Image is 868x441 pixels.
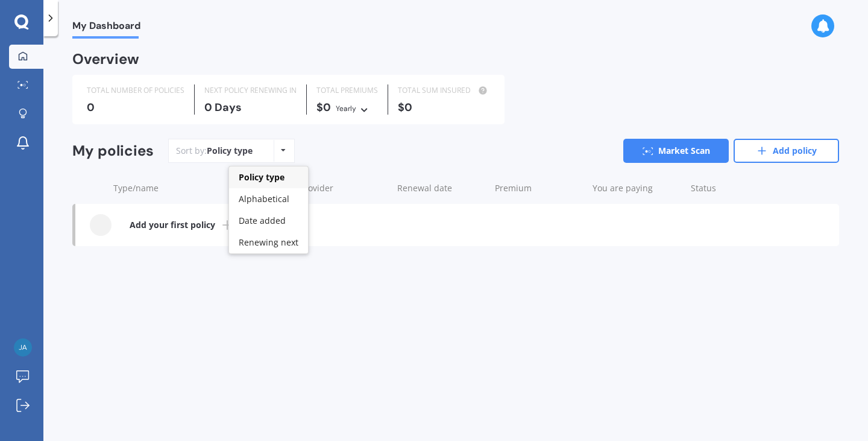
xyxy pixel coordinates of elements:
[75,204,839,246] a: Add your first policy
[130,219,215,231] b: Add your first policy
[87,84,184,97] div: TOTAL NUMBER OF POLICIES
[623,139,729,163] a: Market Scan
[316,101,378,115] div: $0
[72,53,139,65] div: Overview
[398,84,490,97] div: TOTAL SUM INSURED
[207,145,253,157] div: Policy type
[72,20,140,36] span: My Dashboard
[239,215,286,226] span: Date added
[691,182,779,194] div: Status
[495,182,583,194] div: Premium
[336,103,356,115] div: Yearly
[239,236,298,248] span: Renewing next
[14,338,32,357] img: a0c9fb719227215fcbd512e231eefd4e
[72,142,154,160] div: My policies
[204,84,297,97] div: NEXT POLICY RENEWING IN
[397,182,485,194] div: Renewal date
[113,182,290,194] div: Type/name
[398,101,490,113] div: $0
[300,182,388,194] div: Provider
[734,139,839,163] a: Add policy
[593,182,681,194] div: You are paying
[239,193,289,205] span: Alphabetical
[87,101,184,113] div: 0
[316,84,378,97] div: TOTAL PREMIUMS
[176,145,253,157] div: Sort by:
[239,171,285,183] span: Policy type
[204,101,297,113] div: 0 Days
